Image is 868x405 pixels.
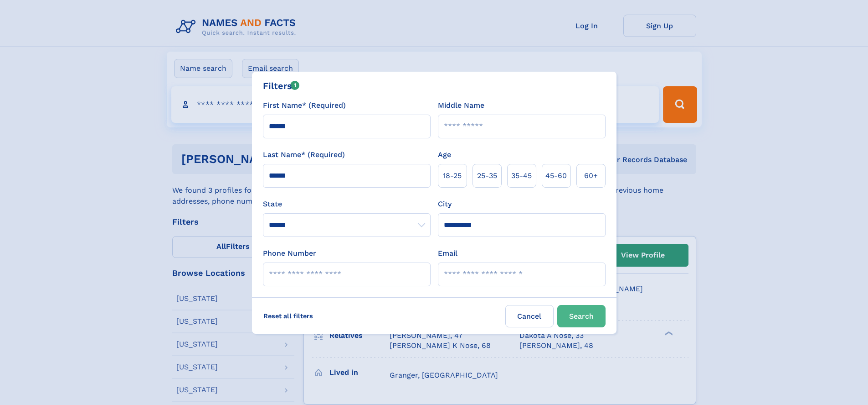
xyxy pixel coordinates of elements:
span: 18‑25 [443,170,462,181]
span: 35‑45 [511,170,532,181]
label: State [263,199,431,210]
label: Last Name* (Required) [263,149,345,160]
label: City [438,199,452,210]
div: Filters [263,79,300,93]
label: Age [438,149,451,160]
span: 45‑60 [545,170,567,181]
label: Middle Name [438,100,484,111]
button: Search [557,305,606,327]
label: Cancel [505,305,554,327]
span: 25‑35 [477,170,497,181]
label: First Name* (Required) [263,100,346,111]
label: Phone Number [263,248,316,259]
span: 60+ [584,170,598,181]
label: Reset all filters [257,305,319,327]
label: Email [438,248,457,259]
